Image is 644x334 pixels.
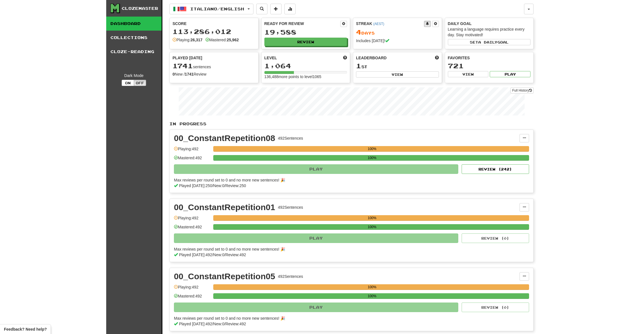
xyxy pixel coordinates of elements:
span: Review: 492 [225,253,246,257]
div: Max reviews per round set to 0 and no more new sentences! 🎉 [174,315,526,321]
span: 4 [356,28,361,36]
a: Collections [106,31,162,45]
div: Mastered: [205,37,239,43]
div: 100% [215,155,529,161]
div: Mastered: 492 [174,293,210,303]
span: This week in points, UTC [435,55,439,61]
div: Dark Mode [110,73,157,78]
span: Open feedback widget [4,326,47,332]
span: / [225,183,226,188]
div: 100% [215,284,529,290]
button: View [448,71,489,77]
div: Ready for Review [264,21,341,26]
a: Dashboard [106,17,162,31]
span: / [212,253,213,257]
span: / [212,183,213,188]
span: 1 [356,62,361,70]
strong: 0 [173,72,175,76]
div: 00_ConstantRepetition08 [174,134,275,142]
button: More stats [284,4,296,14]
span: Review: 250 [225,183,246,188]
div: 113,286,012 [173,28,255,35]
div: 492 Sentences [278,274,303,279]
button: Play [174,164,458,174]
div: 492 Sentences [278,135,303,141]
div: 00_ConstantRepetition05 [174,272,275,281]
div: 721 [448,62,531,69]
div: Mastered: 492 [174,155,210,164]
button: Add sentence to collection [270,4,282,14]
span: Review: 492 [225,322,246,326]
a: (AEST) [373,22,384,26]
div: st [356,62,439,70]
button: Seta dailygoal [448,39,531,45]
span: Played [DATE]: 492 [179,253,212,257]
button: Off [134,80,146,86]
span: / [225,322,226,326]
div: Learning a language requires practice every day. Stay motivated! [448,26,531,38]
div: 100% [215,224,529,230]
button: Play [490,71,530,77]
div: Daily Goal [448,21,531,26]
span: Score more points to level up [343,55,347,61]
p: In Progress [169,121,534,127]
div: Max reviews per round set to 0 and no more new sentences! 🎉 [174,246,526,252]
button: On [122,80,134,86]
div: Playing: 492 [174,215,210,224]
button: Play [174,233,458,243]
div: New / Review [173,71,255,77]
div: sentences [173,62,255,70]
div: Day s [356,29,439,36]
span: / [212,322,213,326]
div: 492 Sentences [278,205,303,210]
span: Played [DATE]: 492 [179,322,212,326]
div: 00_ConstantRepetition01 [174,203,275,212]
button: Search sentences [256,4,267,14]
button: View [356,71,439,78]
strong: 26,317 [191,38,203,42]
span: Leaderboard [356,55,387,61]
div: Playing: [173,37,203,43]
span: Played [DATE] [173,55,202,61]
button: Review (0) [462,233,529,243]
button: Review [264,38,347,46]
div: Max reviews per round set to 0 and no more new sentences! 🎉 [174,177,526,183]
div: 100% [215,293,529,299]
strong: 25,962 [227,38,239,42]
span: New: 0 [213,322,225,326]
div: 100% [215,146,529,152]
div: 19,588 [264,29,347,36]
div: 1,064 [264,62,347,69]
div: Includes [DATE]! [356,38,439,44]
button: Review (242) [462,164,529,174]
span: / [225,253,226,257]
a: Full History [511,87,534,94]
div: 136,488 more points to level 1065 [264,74,347,79]
div: Favorites [448,55,531,61]
button: Review (0) [462,303,529,312]
strong: 1741 [185,72,194,76]
button: Play [174,303,458,312]
div: Score [173,21,255,26]
span: Level [264,55,277,61]
div: Streak [356,21,424,26]
button: Italiano/English [169,4,253,14]
div: Playing: 492 [174,284,210,294]
span: a daily [478,40,497,44]
div: Playing: 492 [174,146,210,155]
div: Mastered: 492 [174,224,210,233]
span: New: 0 [213,253,225,257]
span: New: 0 [213,183,225,188]
div: 100% [215,215,529,221]
span: Played [DATE]: 250 [179,183,212,188]
div: Clozemaster [122,6,158,11]
span: Italiano / English [190,6,244,11]
span: 1741 [173,62,193,70]
a: Cloze-Reading [106,45,162,59]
